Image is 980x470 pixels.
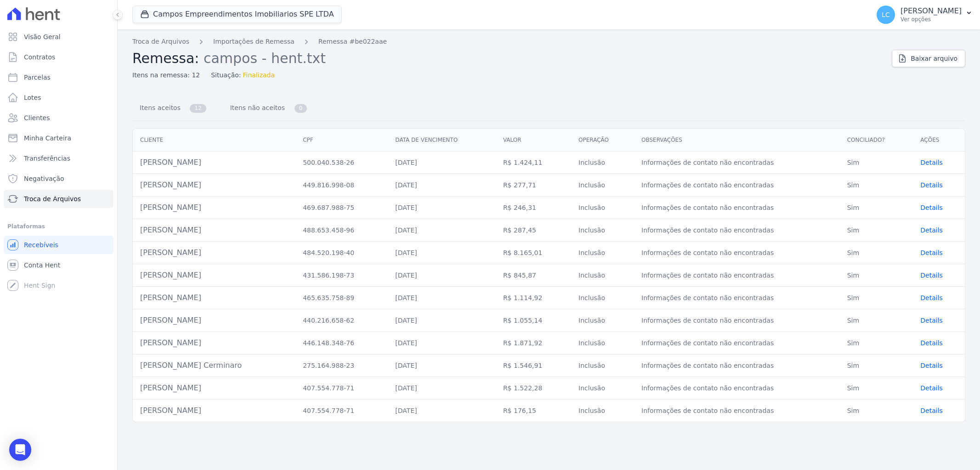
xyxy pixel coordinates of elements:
td: Sim [840,197,913,219]
td: 431.586.198-73 [295,264,388,287]
td: [PERSON_NAME] [133,309,295,332]
td: R$ 845,87 [496,264,571,287]
td: 407.554.778-71 [295,377,388,400]
td: Inclusão [571,354,634,377]
th: Data de vencimento [388,129,496,151]
a: Conta Hent [4,256,113,274]
td: R$ 277,71 [496,174,571,197]
td: Sim [840,309,913,332]
td: R$ 1.055,14 [496,309,571,332]
td: 469.687.988-75 [295,197,388,219]
th: Observações [634,129,840,151]
td: Sim [840,332,913,354]
span: translation missing: pt-BR.manager.charges.file_imports.show.table_row.details [920,249,943,256]
th: Valor [496,129,571,151]
td: [PERSON_NAME] Cerminaro [133,354,295,377]
nav: Breadcrumb [132,37,884,46]
td: Sim [840,377,913,400]
a: Transferências [4,149,113,168]
td: Inclusão [571,219,634,242]
span: translation missing: pt-BR.manager.charges.file_imports.show.table_row.details [920,226,943,234]
nav: Tab selector [132,97,309,121]
td: Informações de contato não encontradas [634,400,840,422]
td: Inclusão [571,287,634,309]
span: Visão Geral [24,32,61,41]
td: 500.040.538-26 [295,151,388,174]
a: Parcelas [4,68,113,87]
td: Informações de contato não encontradas [634,151,840,174]
span: translation missing: pt-BR.manager.charges.file_imports.show.table_row.details [920,204,943,211]
td: Informações de contato não encontradas [634,354,840,377]
a: Lotes [4,88,113,107]
td: Inclusão [571,332,634,354]
a: Clientes [4,109,113,127]
td: [PERSON_NAME] [133,174,295,197]
td: [PERSON_NAME] [133,242,295,264]
td: Inclusão [571,197,634,219]
td: R$ 8.165,01 [496,242,571,264]
td: [DATE] [388,264,496,287]
span: Itens não aceitos [225,99,287,117]
td: Informações de contato não encontradas [634,264,840,287]
td: [DATE] [388,174,496,197]
p: [PERSON_NAME] [901,6,962,16]
td: R$ 287,45 [496,219,571,242]
span: 12 [190,104,206,113]
td: Informações de contato não encontradas [634,219,840,242]
td: R$ 1.424,11 [496,151,571,174]
th: Cliente [133,129,295,151]
td: [PERSON_NAME] [133,332,295,354]
span: Lotes [24,93,41,102]
span: Troca de Arquivos [24,194,81,203]
td: [DATE] [388,151,496,174]
td: Informações de contato não encontradas [634,309,840,332]
span: Recebíveis [24,240,58,250]
td: [PERSON_NAME] [133,377,295,400]
span: 0 [295,104,307,113]
td: R$ 246,31 [496,197,571,219]
td: Inclusão [571,309,634,332]
td: Inclusão [571,174,634,197]
span: Situação: [211,70,241,80]
a: Visão Geral [4,28,113,46]
a: Remessa #be022aae [318,37,387,46]
span: Parcelas [24,73,51,82]
span: translation missing: pt-BR.manager.charges.file_imports.show.table_row.details [920,362,943,369]
a: Details [920,317,943,324]
span: translation missing: pt-BR.manager.charges.file_imports.show.table_row.details [920,272,943,279]
a: Contratos [4,48,113,66]
span: Transferências [24,154,70,163]
td: Informações de contato não encontradas [634,287,840,309]
td: Inclusão [571,151,634,174]
td: [DATE] [388,377,496,400]
td: Informações de contato não encontradas [634,332,840,354]
td: R$ 176,15 [496,400,571,422]
td: [DATE] [388,242,496,264]
span: Itens na remessa: 12 [132,70,200,80]
td: Sim [840,287,913,309]
span: campos - hent.txt [204,49,326,66]
td: Inclusão [571,242,634,264]
td: [PERSON_NAME] [133,400,295,422]
span: translation missing: pt-BR.manager.charges.file_imports.show.table_row.details [920,159,943,166]
td: 440.216.658-62 [295,309,388,332]
button: Campos Empreendimentos Imobiliarios SPE LTDA [132,6,342,23]
td: R$ 1.871,92 [496,332,571,354]
td: [DATE] [388,197,496,219]
span: Finalizada [243,70,275,80]
a: Minha Carteira [4,129,113,147]
td: Sim [840,400,913,422]
span: translation missing: pt-BR.manager.charges.file_imports.show.table_row.details [920,339,943,347]
td: [DATE] [388,400,496,422]
td: [DATE] [388,354,496,377]
td: Sim [840,264,913,287]
div: Plataformas [7,221,110,232]
th: CPF [295,129,388,151]
td: [DATE] [388,332,496,354]
td: [DATE] [388,287,496,309]
td: Informações de contato não encontradas [634,174,840,197]
a: Details [920,226,943,234]
td: R$ 1.114,92 [496,287,571,309]
button: LC [PERSON_NAME] Ver opções [869,2,980,28]
span: Clientes [24,113,50,122]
